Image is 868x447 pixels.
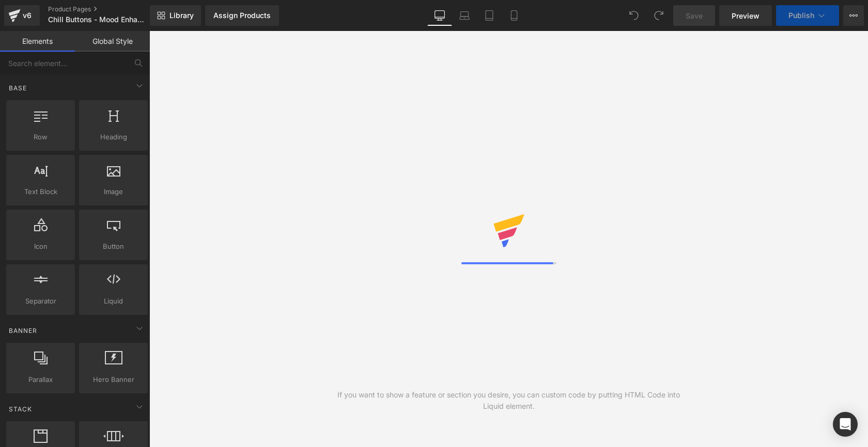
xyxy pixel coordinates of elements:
a: Laptop [452,5,477,26]
a: v6 [4,5,40,26]
a: Mobile [502,5,526,26]
button: Redo [648,5,669,26]
span: Base [8,83,28,93]
a: Tablet [477,5,502,26]
span: Button [82,241,145,252]
a: Preview [719,5,772,26]
span: Stack [8,404,33,414]
div: Open Intercom Messenger [833,412,858,437]
span: Library [169,11,194,20]
span: Parallax [9,374,72,385]
a: Global Style [75,31,150,52]
span: Heading [82,132,145,142]
span: Separator [9,296,72,307]
span: Chill Buttons - Mood Enhancing Powerhouse &amp; Stress Support [48,15,147,24]
span: Save [686,10,703,21]
button: More [843,5,864,26]
span: Icon [9,241,72,252]
div: If you want to show a feature or section you desire, you can custom code by putting HTML Code int... [329,389,689,412]
div: v6 [21,9,34,22]
a: New Library [150,5,201,26]
a: Desktop [427,5,452,26]
span: Text Block [9,186,72,197]
span: Liquid [82,296,145,307]
button: Publish [776,5,839,26]
span: Publish [788,11,814,20]
span: Preview [732,10,760,21]
div: Assign Products [213,11,271,20]
span: Banner [8,326,38,336]
span: Image [82,186,145,197]
span: Row [9,132,72,142]
span: Hero Banner [82,374,145,385]
a: Product Pages [48,5,167,13]
button: Undo [624,5,644,26]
